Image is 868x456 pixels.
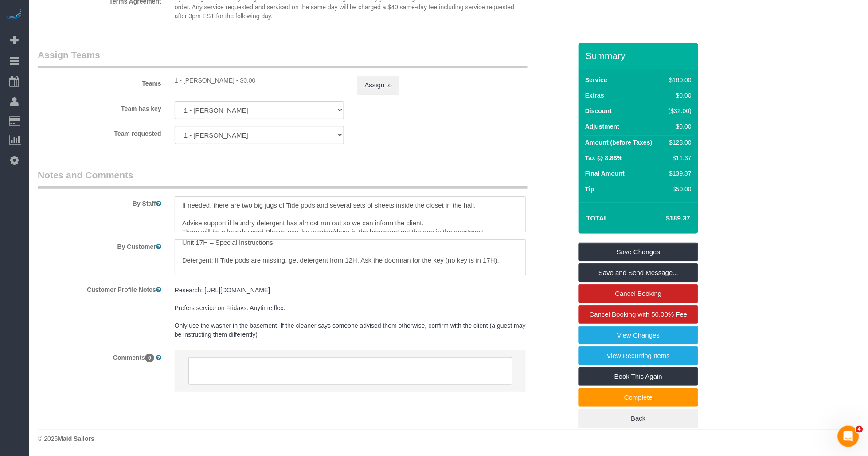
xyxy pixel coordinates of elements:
[31,239,168,251] label: By Customer
[585,169,625,178] label: Final Amount
[38,169,528,189] legend: Notes and Comments
[145,354,154,362] span: 0
[585,75,607,84] label: Service
[175,286,527,339] pre: Research: [URL][DOMAIN_NAME] Prefers service on Fridays. Anytime flex. Only use the washer in the...
[31,76,168,88] label: Teams
[586,51,694,61] h3: Summary
[58,435,94,442] strong: Maid Sailors
[38,48,528,68] legend: Assign Teams
[585,106,612,115] label: Discount
[585,91,604,100] label: Extras
[579,367,698,386] a: Book This Again
[357,76,400,94] button: Assign to
[665,169,692,178] div: $139.37
[585,138,652,147] label: Amount (before Taxes)
[585,185,594,193] label: Tip
[579,243,698,261] a: Save Changes
[665,153,692,162] div: $11.37
[665,75,692,84] div: $160.00
[665,138,692,147] div: $128.00
[640,215,690,222] h4: $189.37
[579,305,698,324] a: Cancel Booking with 50.00% Fee
[665,91,692,100] div: $0.00
[31,126,168,138] label: Team requested
[585,122,619,131] label: Adjustment
[665,122,692,131] div: $0.00
[665,185,692,193] div: $50.00
[175,76,344,85] div: 0 hours x $17.00/hour
[579,409,698,428] a: Back
[38,434,859,443] div: © 2025
[579,263,698,282] a: Save and Send Message...
[31,196,168,208] label: By Staff
[31,282,168,294] label: Customer Profile Notes
[579,284,698,303] a: Cancel Booking
[5,9,23,21] img: Automaid Logo
[586,214,608,222] strong: Total
[665,106,692,115] div: ($32.00)
[856,426,863,433] span: 4
[31,350,168,362] label: Comments
[590,311,688,318] span: Cancel Booking with 50.00% Fee
[579,388,698,407] a: Complete
[579,346,698,365] a: View Recurring Items
[579,326,698,345] a: View Changes
[31,101,168,113] label: Team has key
[838,426,859,447] iframe: Intercom live chat
[585,153,622,162] label: Tax @ 8.88%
